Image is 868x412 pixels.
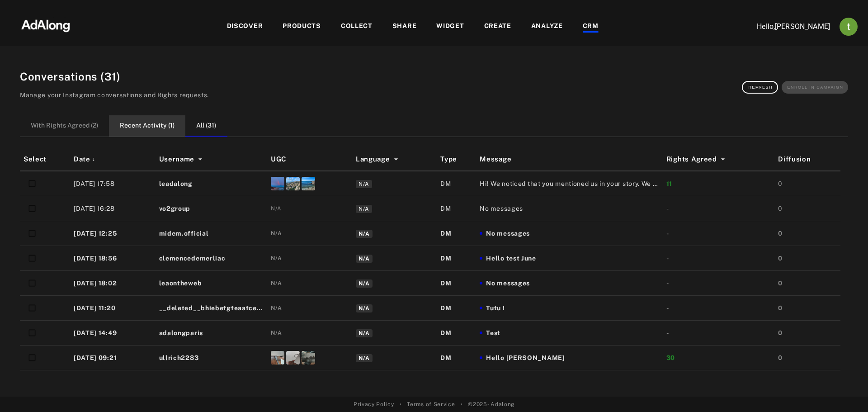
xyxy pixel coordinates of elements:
td: [DATE] 17:58 [70,171,156,196]
p: Manage your Instagram conversations and Rights requests. [20,91,209,100]
div: PRODUCTS [283,21,321,32]
span: N/A [356,205,372,213]
td: [DATE] 18:02 [70,271,156,296]
span: N/A [356,304,373,313]
th: UGC [267,148,352,171]
div: N/A [271,279,282,287]
span: 0 [778,329,783,336]
button: With Rights Agreed (2) [20,115,109,137]
td: DM [437,346,476,370]
span: © 2025 - Adalong [468,400,514,408]
strong: clemencedemerliac [159,255,226,262]
td: DM [437,246,476,271]
img: UGC Thumbnail 2 [286,351,300,365]
div: Select [24,154,66,165]
span: N/A [356,255,373,263]
td: DM [437,221,476,246]
div: DISCOVER [227,21,263,32]
span: Refresh [748,85,773,90]
strong: __deleted__bhiebefgfeaafceea [159,304,265,312]
h2: Conversations ( 31 ) [20,68,209,85]
th: Diffusion [774,148,840,171]
td: [DATE] 12:25 [70,221,156,246]
div: Rights Agreed [666,154,771,165]
div: N/A [271,329,282,337]
div: CRM [583,21,599,32]
span: Hello test June [486,254,536,263]
button: All (31) [185,115,227,137]
td: [DATE] 14:42 [70,370,156,395]
td: [DATE] 11:20 [70,296,156,321]
div: N/A [271,204,282,213]
span: Tutu ! [486,303,505,313]
strong: leadalong [159,180,193,187]
p: Hello, [PERSON_NAME] [740,21,830,32]
span: 0 [778,304,783,312]
img: 63233d7d88ed69de3c212112c67096b6.png [6,11,85,38]
div: COLLECT [341,21,373,32]
div: Date [74,154,152,165]
span: N/A [356,230,373,238]
img: UGC Thumbnail 2 [286,177,300,190]
div: SHARE [392,21,417,32]
strong: ullrich2283 [159,354,199,361]
td: DM [437,370,476,395]
span: N/A [356,354,373,362]
button: Account settings [837,15,860,38]
div: - [666,229,771,238]
strong: adalongparis [159,329,203,336]
div: N/A [271,254,282,262]
span: N/A [356,329,373,337]
span: N/A [356,180,372,188]
div: N/A [271,229,282,237]
span: No messages [486,229,530,238]
span: 0 [778,279,783,287]
div: Language [356,154,433,165]
span: No messages [480,204,523,213]
div: - [666,279,771,288]
img: UGC Thumbnail 3 [302,177,315,190]
div: WIDGET [436,21,464,32]
span: 0 [778,354,783,361]
span: • [400,400,402,408]
span: 0 [778,180,783,187]
button: Refresh [742,81,778,94]
div: - [666,303,771,313]
div: 30 [666,353,771,363]
iframe: Chat Widget [823,369,868,412]
img: ACg8ocJj1Mp6hOb8A41jL1uwSMxz7God0ICt0FEFk954meAQ=s96-c [840,18,858,36]
div: - [666,254,771,263]
span: ↓ [92,155,95,163]
td: DM [437,321,476,346]
td: [DATE] 16:28 [70,196,156,221]
span: 0 [778,255,783,262]
span: No messages [486,279,530,288]
strong: leaontheweb [159,279,202,287]
span: Test [486,328,500,338]
td: DM [437,196,476,221]
strong: vo2group [159,205,191,212]
th: Message [476,148,662,171]
div: Username [159,154,264,165]
strong: midem.official [159,230,209,237]
div: ANALYZE [531,21,563,32]
span: 0 [778,205,783,212]
div: N/A [271,304,282,312]
td: [DATE] 09:21 [70,346,156,370]
td: [DATE] 14:49 [70,321,156,346]
span: Hello [PERSON_NAME] [486,353,565,363]
th: Type [437,148,476,171]
td: [DATE] 18:56 [70,246,156,271]
span: N/A [356,279,373,288]
div: - [666,328,771,338]
span: 0 [778,230,783,237]
span: • [461,400,463,408]
td: DM [437,271,476,296]
img: UGC Thumbnail 3 [302,351,315,365]
a: Privacy Policy [354,400,394,408]
div: - [666,204,771,213]
td: DM [437,296,476,321]
button: Recent Activity (1) [109,115,185,137]
img: UGC Thumbnail 1 [271,177,284,190]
